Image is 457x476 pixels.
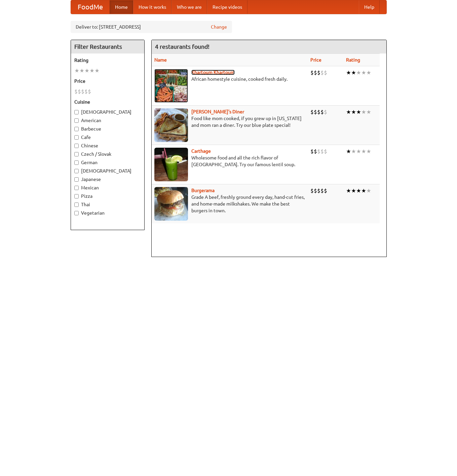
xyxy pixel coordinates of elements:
li: ★ [366,108,371,116]
li: $ [324,148,327,155]
li: $ [74,88,78,95]
p: Grade A beef, freshly ground every day, hand-cut fries, and home-made milkshakes. We make the bes... [154,194,305,214]
li: $ [314,108,317,116]
li: ★ [346,187,351,194]
p: Food like mom cooked, if you grew up in [US_STATE] and mom ran a diner. Try our blue plate special! [154,115,305,129]
li: ★ [79,67,84,74]
li: ★ [356,69,361,76]
a: [PERSON_NAME]'s Diner [191,109,244,114]
input: [DEMOGRAPHIC_DATA] [74,110,79,114]
li: ★ [356,108,361,116]
li: ★ [351,69,356,76]
a: Carthage [191,148,211,154]
label: Mexican [74,184,141,191]
li: $ [317,187,320,194]
label: Cafe [74,134,141,141]
a: Khartoum Khartoum [191,70,235,75]
li: $ [81,88,84,95]
li: $ [314,148,317,155]
h5: Price [74,78,141,84]
li: ★ [366,69,371,76]
label: Thai [74,201,141,208]
li: ★ [94,67,100,74]
a: Change [211,24,227,30]
h5: Rating [74,57,141,64]
label: Vegetarian [74,210,141,216]
input: American [74,118,79,123]
label: Japanese [74,176,141,183]
li: ★ [361,148,366,155]
input: German [74,160,79,165]
li: ★ [351,187,356,194]
label: Pizza [74,193,141,199]
h5: Cuisine [74,99,141,105]
li: $ [324,69,327,76]
input: Vegetarian [74,211,79,215]
label: [DEMOGRAPHIC_DATA] [74,168,141,174]
input: Thai [74,203,79,207]
div: Deliver to: [STREET_ADDRESS] [71,21,232,33]
li: ★ [89,67,94,74]
li: ★ [74,67,79,74]
p: Wholesome food and all the rich flavor of [GEOGRAPHIC_DATA]. Try our famous lentil soup. [154,154,305,168]
li: $ [317,148,320,155]
label: Chinese [74,142,141,149]
li: $ [320,148,324,155]
a: Who we are [172,0,207,14]
li: $ [317,108,320,116]
li: $ [314,69,317,76]
li: $ [310,148,314,155]
input: Cafe [74,135,79,140]
li: ★ [351,148,356,155]
input: [DEMOGRAPHIC_DATA] [74,169,79,173]
input: Mexican [74,186,79,190]
li: ★ [346,148,351,155]
li: $ [324,187,327,194]
h4: Filter Restaurants [71,40,144,53]
img: sallys.jpg [154,108,188,142]
a: Help [359,0,380,14]
li: $ [310,108,314,116]
label: German [74,159,141,166]
a: Home [110,0,133,14]
li: ★ [356,187,361,194]
img: khartoum.jpg [154,69,188,103]
li: ★ [84,67,89,74]
li: $ [320,108,324,116]
label: Barbecue [74,125,141,132]
a: Rating [346,57,360,63]
a: Burgerama [191,188,215,193]
li: $ [314,187,317,194]
li: ★ [366,148,371,155]
img: burgerama.jpg [154,187,188,221]
li: ★ [361,69,366,76]
input: Czech / Slovak [74,152,79,156]
li: ★ [361,187,366,194]
input: Japanese [74,177,79,182]
a: Name [154,57,167,63]
input: Barbecue [74,127,79,131]
a: Price [310,57,321,63]
li: $ [310,187,314,194]
label: [DEMOGRAPHIC_DATA] [74,109,141,115]
a: How it works [133,0,172,14]
li: ★ [346,69,351,76]
label: Czech / Slovak [74,151,141,157]
li: ★ [346,108,351,116]
li: ★ [351,108,356,116]
img: carthage.jpg [154,148,188,181]
li: $ [78,88,81,95]
li: $ [84,88,88,95]
a: Recipe videos [207,0,247,14]
li: $ [88,88,91,95]
li: $ [317,69,320,76]
li: $ [320,187,324,194]
a: FoodMe [71,0,110,14]
label: American [74,117,141,124]
ng-pluralize: 4 restaurants found! [155,43,210,50]
li: $ [310,69,314,76]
